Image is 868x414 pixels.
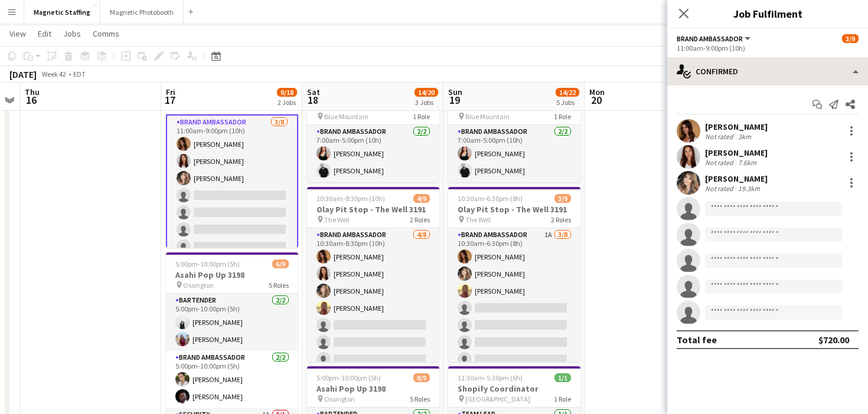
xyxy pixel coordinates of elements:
[448,87,462,97] span: Sun
[705,158,736,167] div: Not rated
[410,215,430,224] span: 2 Roles
[705,184,736,193] div: Not rated
[554,395,571,403] span: 1 Role
[38,28,51,39] span: Edit
[272,259,289,268] span: 6/9
[269,281,289,290] span: 5 Roles
[465,112,510,121] span: Blue Mountain
[465,215,491,224] span: The Well
[166,351,298,408] app-card-role: Brand Ambassador2/25:00pm-10:00pm (5h)[PERSON_NAME][PERSON_NAME]
[667,57,868,86] div: Confirmed
[316,194,385,203] span: 10:30am-8:30pm (10h)
[736,132,753,141] div: 3km
[307,383,439,394] h3: Asahi Pop Up 3198
[307,228,439,388] app-card-role: Brand Ambassador4/810:30am-8:30pm (10h)[PERSON_NAME][PERSON_NAME][PERSON_NAME][PERSON_NAME]
[307,87,320,97] span: Sat
[93,28,119,39] span: Comms
[413,373,430,382] span: 8/9
[324,215,350,224] span: The Well
[677,34,752,43] button: Brand Ambassador
[705,173,768,184] div: [PERSON_NAME]
[705,147,768,158] div: [PERSON_NAME]
[551,215,571,224] span: 2 Roles
[324,395,355,403] span: Ossington
[410,395,430,403] span: 5 Roles
[818,334,849,346] div: $720.00
[23,93,40,107] span: 16
[589,87,605,97] span: Mon
[705,121,768,132] div: [PERSON_NAME]
[415,98,438,107] div: 3 Jobs
[413,112,430,121] span: 1 Role
[458,373,523,382] span: 11:30am-5:30pm (6h)
[446,93,462,107] span: 19
[58,26,86,41] a: Jobs
[588,93,605,107] span: 20
[183,281,214,290] span: Ossington
[448,125,580,182] app-card-role: Brand Ambassador2/27:00am-5:00pm (10h)[PERSON_NAME][PERSON_NAME]
[842,34,859,43] span: 3/9
[554,194,571,203] span: 3/9
[175,259,240,268] span: 5:00pm-10:00pm (5h)
[166,270,298,280] h3: Asahi Pop Up 3198
[39,70,68,78] span: Week 42
[9,68,37,80] div: [DATE]
[736,158,759,167] div: 7.6km
[458,194,523,203] span: 10:30am-6:30pm (8h)
[677,334,717,346] div: Total fee
[448,204,580,215] h3: Olay Pit Stop - The Well 3191
[705,132,736,141] div: Not rated
[448,73,580,182] app-job-card: 7:00am-5:00pm (10h)2/2Spartan Blue Mountain - Perfect Sports Blue Mountain1 RoleBrand Ambassador2...
[556,98,579,107] div: 5 Jobs
[166,114,298,277] app-card-role: Brand Ambassador3/811:00am-9:00pm (10h)[PERSON_NAME][PERSON_NAME][PERSON_NAME]
[164,93,175,107] span: 17
[307,187,439,362] app-job-card: 10:30am-8:30pm (10h)4/9Olay Pit Stop - The Well 3191 The Well2 RolesBrand Ambassador4/810:30am-8:...
[677,44,859,52] div: 11:00am-9:00pm (10h)
[63,28,81,39] span: Jobs
[448,383,580,394] h3: Shopify Coordinator
[415,88,438,97] span: 14/20
[278,98,296,107] div: 2 Jobs
[88,26,124,41] a: Comms
[9,28,26,39] span: View
[448,187,580,362] app-job-card: 10:30am-6:30pm (8h)3/9Olay Pit Stop - The Well 3191 The Well2 RolesBrand Ambassador1A3/810:30am-6...
[5,26,31,41] a: View
[307,125,439,182] app-card-role: Brand Ambassador2/27:00am-5:00pm (10h)[PERSON_NAME][PERSON_NAME]
[166,87,175,97] span: Fri
[448,228,580,388] app-card-role: Brand Ambassador1A3/810:30am-6:30pm (8h)[PERSON_NAME][PERSON_NAME][PERSON_NAME]
[305,93,320,107] span: 18
[33,26,56,41] a: Edit
[736,184,762,193] div: 19.3km
[277,88,297,97] span: 9/18
[554,373,571,382] span: 1/1
[554,112,571,121] span: 1 Role
[166,73,298,248] app-job-card: 11:00am-9:00pm (10h)3/9Olay Pit Stop - The Well 3191 The Well2 RolesBrand Ambassador3/811:00am-9:...
[324,112,368,121] span: Blue Mountain
[465,395,530,403] span: [GEOGRAPHIC_DATA]
[316,373,381,382] span: 5:00pm-10:00pm (5h)
[556,88,579,97] span: 14/22
[24,1,100,24] button: Magnetic Staffing
[307,73,439,182] app-job-card: 7:00am-5:00pm (10h)2/2Spartan Blue Mountain - Perfect Sports Blue Mountain1 RoleBrand Ambassador2...
[100,1,184,24] button: Magnetic Photobooth
[677,34,743,43] span: Brand Ambassador
[307,204,439,215] h3: Olay Pit Stop - The Well 3191
[73,70,86,78] div: EDT
[25,87,40,97] span: Thu
[413,194,430,203] span: 4/9
[166,294,298,351] app-card-role: Bartender2/25:00pm-10:00pm (5h)[PERSON_NAME][PERSON_NAME]
[667,6,868,21] h3: Job Fulfilment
